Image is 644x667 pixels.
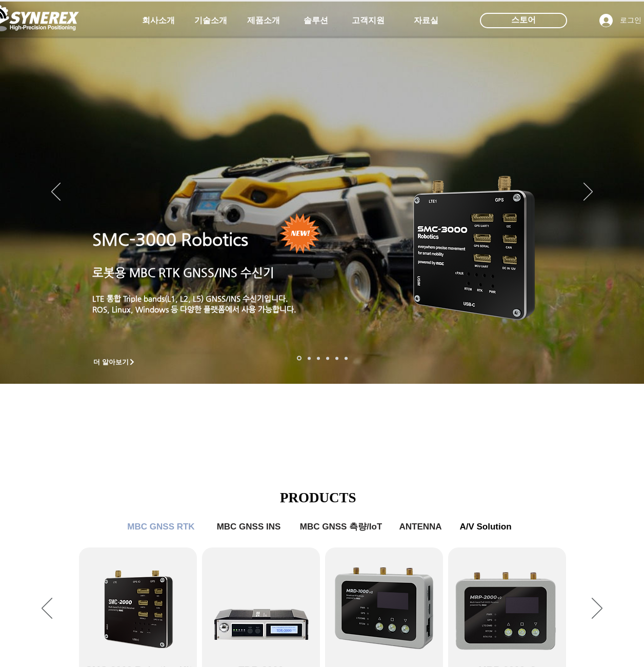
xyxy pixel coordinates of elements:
a: 더 알아보기 [89,356,140,368]
span: A/V Solution [459,522,511,532]
a: 솔루션 [290,10,341,31]
img: KakaoTalk_20241224_155801212.png [399,161,550,332]
a: 고객지원 [343,10,394,31]
button: 이전 [42,598,52,620]
a: 기술소개 [185,10,236,31]
a: A/V Solution [452,517,519,537]
div: 스토어 [480,13,567,28]
a: MBC GNSS 측량/IoT [292,517,390,537]
a: 드론 8 - SMC 2000 [308,357,311,360]
span: ANTENNA [399,522,441,532]
a: 자료실 [400,10,452,31]
button: 다음 [592,598,602,620]
span: 솔루션 [304,15,328,26]
a: 제품소개 [238,10,289,31]
span: 제품소개 [247,15,280,26]
a: MBC GNSS RTK [120,517,202,537]
span: MBC GNSS RTK [127,522,194,532]
a: 로봇- SMC 2000 [297,356,301,361]
span: 더 알아보기 [93,358,129,367]
a: 로봇용 MBC RTK GNSS/INS 수신기 [92,266,274,279]
a: ANTENNA [395,517,446,537]
span: MBC GNSS INS [217,522,281,532]
a: SMC-3000 Robotics [92,230,248,249]
span: 자료실 [414,15,438,26]
a: 로봇 [335,357,338,360]
a: ROS, Linux, Windows 등 다양한 플랫폼에서 사용 가능합니다. [92,305,296,313]
span: 고객지원 [352,15,385,26]
a: LTE 통합 Triple bands(L1, L2, L5) GNSS/INS 수신기입니다. [92,294,288,303]
a: 회사소개 [133,10,184,31]
span: 스토어 [511,14,536,26]
span: PRODUCTS [280,490,356,505]
button: 이전 [51,183,61,202]
span: MBC GNSS 측량/IoT [300,521,383,533]
nav: 슬라이드 [294,356,351,361]
span: 회사소개 [142,15,175,26]
button: 다음 [583,183,593,202]
a: MBC GNSS INS [210,517,287,537]
a: 정밀농업 [345,357,348,360]
a: 자율주행 [326,357,329,360]
a: 측량 IoT [317,357,320,360]
span: 기술소개 [194,15,227,26]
